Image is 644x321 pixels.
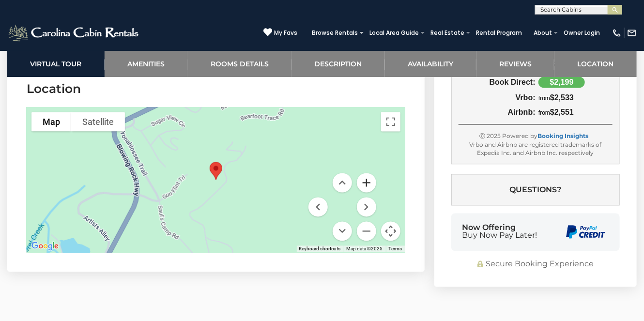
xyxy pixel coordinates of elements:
div: Vrbo and Airbnb are registered trademarks of Expedia Inc. and Airbnb Inc. respectively [459,140,613,157]
span: from [538,110,550,117]
span: Buy Now Pay Later! [462,232,537,240]
a: Terms (opens in new tab) [389,246,402,252]
div: Now Offering [462,224,537,240]
button: Move right [357,198,376,217]
img: mail-regular-white.png [627,28,637,38]
img: White-1-2.png [7,23,141,43]
a: Reviews [476,51,555,77]
a: Booking Insights [537,133,588,140]
button: Zoom out [357,222,376,241]
div: $2,199 [538,77,585,88]
button: Toggle fullscreen view [381,112,400,132]
img: Google [29,240,61,253]
a: My Favs [263,28,297,38]
img: phone-regular-white.png [612,28,622,38]
button: Move up [333,173,352,193]
div: Vrbo: [459,94,536,103]
a: About [529,26,557,40]
span: My Favs [274,29,297,37]
div: $2,551 [536,108,613,117]
span: Map data ©2025 [347,246,383,252]
button: Show street map [31,112,71,132]
button: Move down [333,222,352,241]
button: Move left [308,198,328,217]
a: Real Estate [426,26,469,40]
a: Location [554,51,637,77]
a: Amenities [105,51,188,77]
a: Availability [385,51,476,77]
h3: Location [27,81,405,98]
span: from [538,95,550,102]
button: Keyboard shortcuts [299,246,341,253]
a: Rental Program [471,26,527,40]
button: Zoom in [357,173,376,193]
div: Book Direct: [459,78,536,87]
a: Open this area in Google Maps (opens a new window) [29,240,61,253]
a: Virtual Tour [7,51,105,77]
div: $2,533 [536,94,613,103]
div: Ⓒ 2025 Powered by [459,132,613,140]
button: Map camera controls [381,222,400,241]
a: Rooms Details [187,51,291,77]
a: Browse Rentals [307,26,363,40]
button: Show satellite imagery [71,112,125,132]
div: Blue Ridge View [206,158,226,184]
a: Local Area Guide [365,26,424,40]
a: Owner Login [559,26,605,40]
div: Secure Booking Experience [451,259,620,270]
a: Description [291,51,385,77]
button: Questions? [451,174,620,205]
div: Airbnb: [459,108,536,117]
